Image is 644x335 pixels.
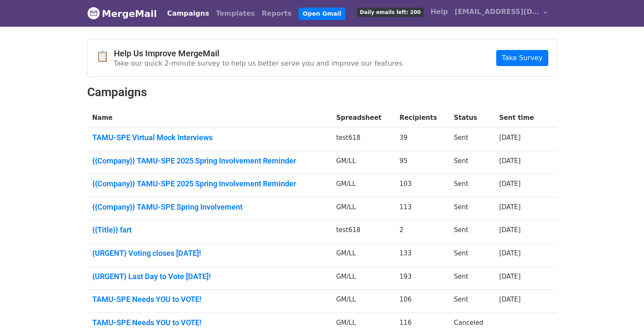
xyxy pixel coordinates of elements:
td: 2 [395,220,449,244]
th: Status [449,108,494,128]
a: {URGENT} Last Day to Vote [DATE]! [92,272,326,281]
a: Templates [213,5,258,22]
a: {{Company}} TAMU-SPE Spring Involvement [92,202,326,212]
td: Sent [449,220,494,244]
a: Help [427,3,451,20]
a: [DATE] [499,296,521,303]
td: test618 [331,220,395,244]
a: [DATE] [499,273,521,280]
a: TAMU-SPE Needs YOU to VOTE! [92,318,326,327]
a: {{Title}} fart [92,225,326,235]
a: {URGENT} Voting closes [DATE]! [92,249,326,258]
td: Sent [449,151,494,174]
td: Sent [449,174,494,197]
td: 113 [395,197,449,220]
td: 103 [395,174,449,197]
td: GM/LL [331,174,395,197]
a: Campaigns [164,5,213,22]
th: Spreadsheet [331,108,395,128]
th: Name [87,108,331,128]
a: TAMU-SPE Needs YOU to VOTE! [92,295,326,304]
a: {{Company}} TAMU-SPE 2025 Spring Involvement Reminder [92,179,326,188]
p: Take our quick 2-minute survey to help us better serve you and improve our features [114,59,403,68]
th: Recipients [395,108,449,128]
td: Sent [449,197,494,220]
span: 📋 [96,50,114,63]
td: 106 [395,290,449,313]
td: GM/LL [331,290,395,313]
h4: Help Us Improve MergeMail [114,48,403,58]
td: Sent [449,266,494,290]
td: GM/LL [331,151,395,174]
a: Daily emails left: 200 [354,3,427,20]
img: MergeMail logo [87,7,100,19]
a: TAMU-SPE Virtual Mock Interviews [92,133,326,142]
h2: Campaigns [87,85,557,100]
a: Take Survey [496,50,548,66]
td: Sent [449,290,494,313]
td: GM/LL [331,197,395,220]
td: Sent [449,244,494,267]
a: [DATE] [499,203,521,211]
a: Open Gmail [299,8,345,20]
a: [DATE] [499,180,521,188]
a: [DATE] [499,226,521,234]
td: 39 [395,128,449,151]
a: [EMAIL_ADDRESS][DOMAIN_NAME] [451,3,550,23]
a: [DATE] [499,249,521,257]
td: GM/LL [331,244,395,267]
a: Reports [258,5,295,22]
td: 133 [395,244,449,267]
span: Daily emails left: 200 [357,8,424,17]
td: 95 [395,151,449,174]
td: test618 [331,128,395,151]
td: GM/LL [331,266,395,290]
th: Sent time [494,108,545,128]
td: 193 [395,266,449,290]
a: {{Company}} TAMU-SPE 2025 Spring Involvement Reminder [92,156,326,166]
a: MergeMail [87,5,157,22]
td: Sent [449,128,494,151]
a: [DATE] [499,157,521,165]
a: [DATE] [499,134,521,141]
span: [EMAIL_ADDRESS][DOMAIN_NAME] [455,7,539,17]
iframe: Chat Widget [602,294,644,335]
